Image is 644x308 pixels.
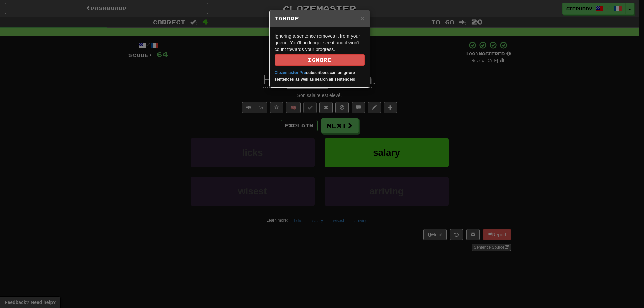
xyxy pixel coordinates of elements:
button: Ignore [275,54,365,66]
h5: Ignore [275,15,365,22]
span: × [360,14,364,22]
a: Clozemaster Pro [275,70,306,75]
button: Close [360,15,364,22]
strong: subscribers can unignore sentences as well as search all sentences! [275,70,356,82]
p: Ignoring a sentence removes it from your queue. You'll no longer see it and it won't count toward... [275,33,365,66]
